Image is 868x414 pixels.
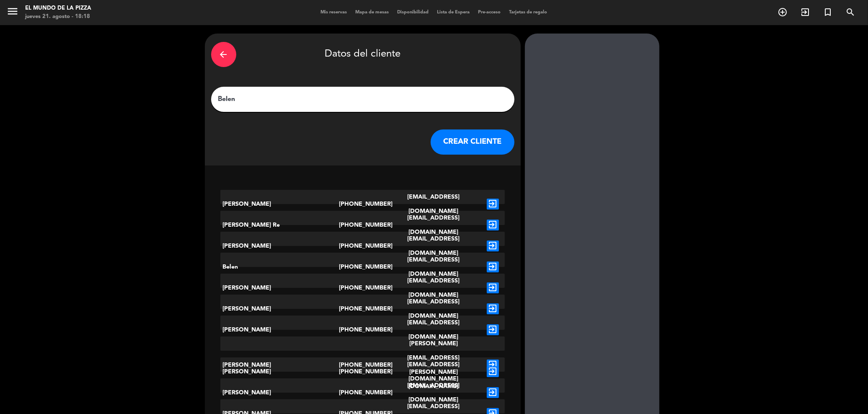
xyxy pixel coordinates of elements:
i: exit_to_app [487,324,499,335]
div: [PERSON_NAME] [220,232,339,260]
i: turned_in_not [823,7,833,17]
div: [PERSON_NAME] [220,336,339,393]
i: menu [6,5,19,18]
div: [PHONE_NUMBER] [339,295,386,323]
div: [EMAIL_ADDRESS][DOMAIN_NAME] [386,232,481,260]
div: [PHONE_NUMBER] [339,190,386,218]
div: [PHONE_NUMBER] [339,378,386,407]
span: Disponibilidad [393,10,433,15]
span: Mis reservas [317,10,351,15]
div: [PHONE_NUMBER] [339,211,386,239]
div: [PHONE_NUMBER] [339,232,386,260]
div: [PERSON_NAME] [220,295,339,323]
i: exit_to_app [487,261,499,272]
div: Belen [220,253,339,281]
div: [PERSON_NAME][EMAIL_ADDRESS][PERSON_NAME][DOMAIN_NAME] [386,336,481,393]
div: [EMAIL_ADDRESS][DOMAIN_NAME] [386,253,481,281]
i: add_circle_outline [778,7,788,17]
i: exit_to_app [487,387,499,398]
div: [PERSON_NAME] [220,378,339,407]
i: exit_to_app [487,199,499,210]
span: Mapa de mesas [351,10,393,15]
div: [EMAIL_ADDRESS][DOMAIN_NAME] [386,378,481,407]
div: [EMAIL_ADDRESS][DOMAIN_NAME] [386,274,481,302]
div: [PHONE_NUMBER] [339,336,386,393]
div: [PERSON_NAME] [220,316,339,344]
button: menu [6,5,19,21]
div: [PERSON_NAME] Re [220,211,339,239]
div: [PERSON_NAME] [220,357,339,386]
div: [EMAIL_ADDRESS][DOMAIN_NAME] [386,316,481,344]
i: exit_to_app [487,366,499,377]
div: [PHONE_NUMBER] [339,253,386,281]
span: Pre-acceso [474,10,505,15]
i: exit_to_app [487,303,499,314]
i: exit_to_app [487,220,499,230]
span: Tarjetas de regalo [505,10,552,15]
div: [PHONE_NUMBER] [339,274,386,302]
i: exit_to_app [487,282,499,293]
span: Lista de Espera [433,10,474,15]
i: search [845,7,855,17]
i: exit_to_app [800,7,810,17]
i: arrow_back [219,49,229,60]
div: [EMAIL_ADDRESS][DOMAIN_NAME] [386,357,481,386]
div: El Mundo de la Pizza [25,4,91,13]
i: exit_to_app [487,241,499,251]
div: [PHONE_NUMBER] [339,357,386,386]
div: [PHONE_NUMBER] [339,316,386,344]
input: Escriba nombre, correo electrónico o número de teléfono... [217,93,508,105]
div: [EMAIL_ADDRESS][DOMAIN_NAME] [386,211,481,239]
button: CREAR CLIENTE [431,129,514,155]
div: Datos del cliente [211,40,514,69]
div: [EMAIL_ADDRESS][DOMAIN_NAME] [386,295,481,323]
div: [PERSON_NAME] [220,190,339,218]
div: [EMAIL_ADDRESS][DOMAIN_NAME] [386,190,481,218]
div: [PERSON_NAME] [220,274,339,302]
div: jueves 21. agosto - 18:18 [25,13,91,21]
